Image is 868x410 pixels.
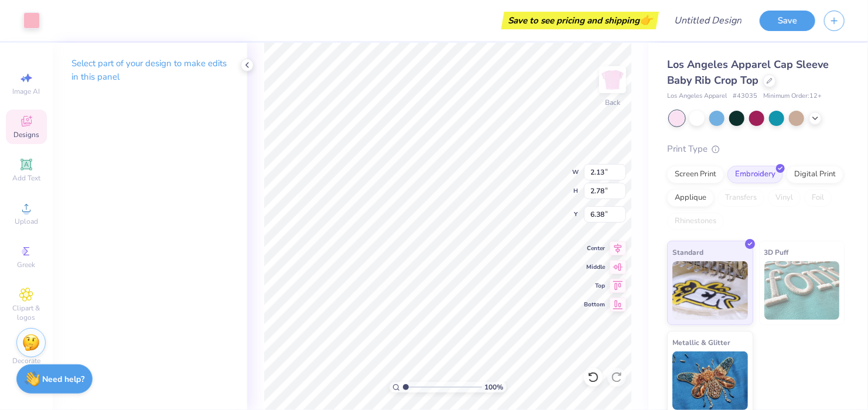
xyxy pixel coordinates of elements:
span: Middle [584,263,605,271]
img: Standard [672,261,748,320]
div: Embroidery [727,166,783,183]
span: Minimum Order: 12 + [763,91,822,101]
span: 100 % [485,382,504,392]
span: Metallic & Glitter [672,336,730,348]
span: Decorate [12,356,40,365]
img: Metallic & Glitter [672,351,748,410]
span: Designs [13,130,39,139]
strong: Need help? [43,374,85,385]
img: 3D Puff [764,261,840,320]
span: Los Angeles Apparel Cap Sleeve Baby Rib Crop Top [667,57,829,87]
span: # 43035 [733,91,757,101]
input: Untitled Design [665,9,751,32]
span: 3D Puff [764,246,789,258]
div: Print Type [667,142,845,156]
span: Top [584,282,605,290]
img: Back [601,68,624,91]
div: Screen Print [667,166,724,183]
span: Image AI [13,87,40,96]
div: Back [605,97,620,108]
span: Clipart & logos [6,303,47,322]
div: Digital Print [787,166,843,183]
div: Rhinestones [667,213,724,230]
span: Standard [672,246,703,258]
span: Los Angeles Apparel [667,91,727,101]
span: Center [584,244,605,252]
p: Select part of your design to make edits in this panel [71,57,228,84]
div: Transfers [717,189,764,207]
div: Foil [804,189,832,207]
div: Applique [667,189,714,207]
span: 👉 [640,13,652,27]
span: Greek [18,260,36,269]
div: Save to see pricing and shipping [504,12,656,29]
div: Vinyl [768,189,801,207]
button: Save [760,11,815,31]
span: Add Text [12,173,40,183]
span: Bottom [584,300,605,309]
span: Upload [15,217,38,226]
